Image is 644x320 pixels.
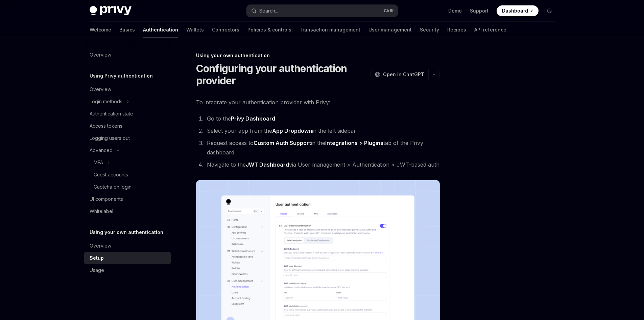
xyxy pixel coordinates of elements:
[84,193,171,205] a: UI components
[231,115,275,122] a: Privy Dashboard
[196,98,440,107] span: To integrate your authentication provider with Privy:
[84,264,171,276] a: Usage
[84,132,171,144] a: Logging users out
[84,252,171,264] a: Setup
[371,69,428,80] button: Open in ChatGPT
[470,7,488,14] a: Support
[259,7,278,15] div: Search...
[246,5,398,17] button: Open search
[84,205,171,217] a: Whitelabel
[90,266,104,274] div: Usage
[94,171,128,179] div: Guest accounts
[300,22,360,38] a: Transaction management
[90,228,163,236] h5: Using your own authentication
[205,126,440,135] li: Select your app from the in the left sidebar
[383,71,424,78] span: Open in ChatGPT
[90,6,132,16] img: dark logo
[212,22,239,38] a: Connectors
[84,240,171,252] a: Overview
[272,127,312,134] strong: App Dropdown
[90,242,111,250] div: Overview
[544,5,555,16] button: Toggle dark mode
[502,7,528,14] span: Dashboard
[246,161,289,168] a: JWT Dashboard
[90,22,111,38] a: Welcome
[143,22,178,38] a: Authentication
[420,22,439,38] a: Security
[84,49,171,61] a: Overview
[84,95,171,108] button: Toggle Login methods section
[447,22,466,38] a: Recipes
[90,98,122,106] div: Login methods
[90,134,130,142] div: Logging users out
[448,7,462,14] a: Demo
[84,120,171,132] a: Access tokens
[84,181,171,193] a: Captcha on login
[196,62,368,87] h1: Configuring your authentication provider
[90,207,113,215] div: Whitelabel
[90,85,111,93] div: Overview
[90,122,122,130] div: Access tokens
[196,52,440,59] div: Using your own authentication
[94,183,132,191] div: Captcha on login
[186,22,204,38] a: Wallets
[90,110,133,118] div: Authentication state
[205,114,440,123] li: Go to the
[90,51,111,59] div: Overview
[325,140,383,147] a: Integrations > Plugins
[119,22,135,38] a: Basics
[84,144,171,156] button: Toggle Advanced section
[497,5,539,16] a: Dashboard
[368,22,412,38] a: User management
[205,160,440,169] li: Navigate to the via User management > Authentication > JWT-based auth
[84,83,171,95] a: Overview
[94,158,103,167] div: MFA
[90,146,113,154] div: Advanced
[90,72,153,80] h5: Using Privy authentication
[205,138,440,157] li: Request access to in the tab of the Privy dashboard
[84,169,171,181] a: Guest accounts
[254,140,311,146] strong: Custom Auth Support
[90,254,104,262] div: Setup
[247,22,291,38] a: Policies & controls
[384,8,394,14] span: Ctrl K
[474,22,506,38] a: API reference
[84,156,171,169] button: Toggle MFA section
[84,108,171,120] a: Authentication state
[90,195,123,203] div: UI components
